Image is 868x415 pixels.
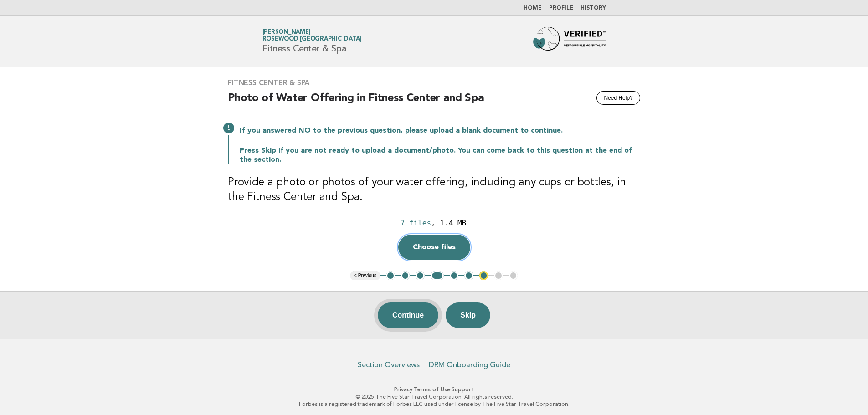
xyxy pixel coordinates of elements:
p: · · [155,386,713,393]
a: Terms of Use [414,386,450,393]
button: 4 [431,271,444,280]
button: Need Help? [596,91,640,105]
a: Support [452,386,474,393]
div: , 1.4 MB [431,219,466,227]
a: Section Overviews [358,360,420,369]
h2: Photo of Water Offering in Fitness Center and Spa [228,91,640,113]
a: Privacy [394,386,412,393]
a: Profile [549,5,573,11]
button: 1 [386,271,395,280]
h3: Fitness Center & Spa [228,78,640,87]
span: Rosewood [GEOGRAPHIC_DATA] [262,36,362,42]
div: 7 files [401,219,431,227]
button: 7 [479,271,488,280]
a: Home [524,5,542,11]
p: Forbes is a registered trademark of Forbes LLC used under license by The Five Star Travel Corpora... [155,400,713,408]
button: 6 [464,271,473,280]
p: Press Skip if you are not ready to upload a document/photo. You can come back to this question at... [240,146,640,164]
button: < Previous [350,271,380,280]
button: Skip [446,302,490,328]
button: 3 [416,271,425,280]
button: Choose files [398,235,470,260]
a: DRM Onboarding Guide [429,360,510,369]
a: History [580,5,606,11]
p: © 2025 The Five Star Travel Corporation. All rights reserved. [155,393,713,400]
h3: Provide a photo or photos of your water offering, including any cups or bottles, in the Fitness C... [228,175,640,205]
button: 2 [401,271,410,280]
a: [PERSON_NAME]Rosewood [GEOGRAPHIC_DATA] [262,29,362,42]
button: 5 [450,271,459,280]
button: Continue [378,302,438,328]
p: If you answered NO to the previous question, please upload a blank document to continue. [240,126,640,135]
h1: Fitness Center & Spa [262,30,362,53]
img: Forbes Travel Guide [533,27,606,56]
